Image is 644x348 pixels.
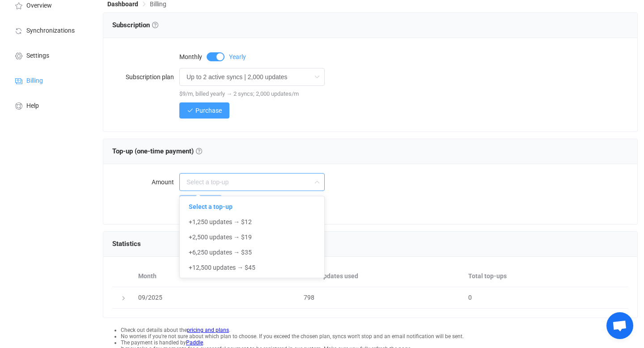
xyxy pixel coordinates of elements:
input: Select a top-up [179,173,325,191]
label: Subscription plan [112,68,179,86]
li: Check out details about the . [121,327,638,333]
span: Billing [150,0,166,8]
span: Top-up (one-time payment) [112,147,202,155]
a: Billing [4,68,94,93]
li: No worries if you're not sure about which plan to choose. If you exceed the chosen plan, syncs wo... [121,333,638,340]
span: Subscription [112,21,158,29]
span: Overview [26,2,52,9]
div: Month [134,271,299,281]
span: Help [26,102,39,110]
span: Dashboard [107,0,138,8]
div: Open chat [606,312,633,339]
span: $9/m, billed yearly → 2 syncs; 2,000 updates/m [179,90,299,97]
li: The payment is handled by . [121,340,638,346]
span: +2,500 updates → $19 [189,233,252,241]
label: Amount [112,173,179,191]
span: +6,250 updates → $35 [189,249,252,256]
div: 09/2025 [134,293,299,303]
span: Billing [26,77,43,85]
span: Statistics [112,240,141,248]
a: Synchronizations [4,17,94,42]
span: Settings [26,52,49,59]
span: Monthly [179,54,202,60]
span: Purchase [195,107,222,114]
div: Breadcrumb [107,1,166,7]
span: +12,500 updates → $45 [189,264,255,271]
span: +1,250 updates → $12 [189,218,252,225]
a: Paddle [186,340,203,346]
div: 798 [299,293,464,303]
div: 0 [464,293,628,303]
span: Yearly [229,54,246,60]
a: pricing and plans [187,327,229,333]
a: Help [4,93,94,118]
a: Settings [4,42,94,68]
button: Purchase [179,102,229,119]
span: Synchronizations [26,27,75,34]
span: Select a top-up [189,203,233,210]
input: Select a plan [179,68,325,86]
div: Total updates used [299,271,464,281]
div: Total top-ups [464,271,628,281]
